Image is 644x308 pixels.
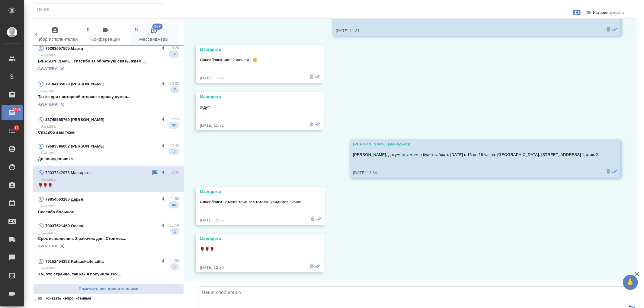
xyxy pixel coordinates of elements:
p: 79263657505 Марта [45,46,83,52]
span: Пометить все прочитанными [37,286,181,293]
button: 🙏 [623,275,638,290]
p: Хм, это странно, так как я получила это ... [38,271,179,277]
button: Удалить привязку [58,242,67,251]
p: 33745558769 [PERSON_NAME] [45,117,104,123]
p: 12:36 [170,169,179,175]
span: 99+ [152,24,163,30]
p: Спасибочки, моя хорошая. 🤗 [200,57,302,63]
span: Мессенджеры [133,27,175,43]
p: Срок исполнения: 2 рабочих дня. Стоимос... [38,236,179,242]
span: 🙏 [625,276,636,289]
div: 79854563185 Дарья11:59AwateraСпасибо большое88 [33,192,184,219]
div: Маргарита [200,189,303,195]
p: 79104135828 [PERSON_NAME] [45,81,104,87]
p: Awatera [41,52,179,58]
p: Awatera [41,150,179,156]
span: Конференции [85,27,126,43]
span: Показать непрочитанные [44,295,91,301]
p: Awatera [41,123,179,129]
p: [PERSON_NAME], спасибо за обратную связь, ждем ... [38,58,179,64]
a: 9948 [2,105,23,120]
span: 7 [170,264,179,270]
div: 33745558769 [PERSON_NAME]12:53AwateraСпасибо вам тоже!32 [33,113,184,139]
span: 9948 [9,107,24,113]
p: Спасибо вам тоже! [38,129,179,135]
span: 12 [168,51,179,57]
a: 13 [2,123,23,138]
div: 79037521469 Олеся11:59AwateraСрок исполнения: 2 рабочих дня. Стоимос...1AWATERA [33,219,184,254]
p: Awatera [41,203,179,209]
input: Поиск [37,5,163,14]
span: 32 [168,122,179,128]
span: История заказов [593,10,624,16]
p: 🌹🌹🌹 [38,183,179,189]
p: Ждут. [200,104,302,110]
p: 11:59 [170,222,179,228]
button: Удалить привязку [58,100,67,109]
p: 79854563185 Дарья [45,196,83,202]
p: Awatera [41,230,179,236]
p: Awatera [41,265,179,271]
div: 79104135828 [PERSON_NAME]13:02AwateraТакже при повторной отправке прошу нумер...7AWATERA [33,77,184,113]
div: [DATE] 11:32 [200,122,302,129]
p: Awatera [41,176,179,183]
div: 79152454252 Katauskaite Liliia11:56AwateraХм, это странно, так как я получила это ...7 [33,254,184,281]
span: 88 [168,202,179,208]
span: 1 [170,228,179,234]
div: 79037342976 Маргарита12:36Awatera🌹🌹🌹 [33,166,184,192]
div: [DATE] 12:36 [200,265,302,271]
p: 13:02 [170,81,179,87]
p: 13:20 [170,45,179,51]
div: 79263657505 Марта13:20Awatera[PERSON_NAME], спасибо за обратную связь, ждем ...12AWATERA [33,41,184,77]
button: Заявки [570,5,584,20]
p: 79152454252 Katauskaite Liliia [45,259,104,265]
p: Также при повторной отправке прошу нумер... [38,94,179,100]
p: [PERSON_NAME], документы можно будет забрать [DATE] с 16 до 18 часов. [GEOGRAPHIC_DATA]: [STREET_... [353,152,600,158]
span: 17 [168,149,179,155]
div: [DATE] 12:34 [353,170,600,176]
p: Спасибо большое [38,209,179,215]
span: 7 [170,87,179,93]
button: Пометить все прочитанными [33,284,184,294]
p: 79037521469 Олеся [45,223,83,229]
div: Маргарита [200,94,302,100]
div: Маргарита [200,46,302,52]
div: Маргарита [200,236,302,242]
div: [DATE] 11:31 [336,28,599,34]
p: 79037342976 Маргарита [45,170,91,176]
span: Подбор исполнителей [32,27,78,43]
div: [PERSON_NAME] (менеджер) [353,141,600,147]
p: 🌹🌹🌹 [200,246,302,252]
div: [DATE] 12:35 [200,217,303,223]
a: AWATERA [38,244,58,248]
div: [DATE] 11:32 [200,75,302,81]
p: 79683396062 [PERSON_NAME] [45,143,104,149]
a: AWATERA [38,66,58,71]
svg: Зажми и перетащи, чтобы поменять порядок вкладок [85,27,91,32]
p: До понедельника [38,156,179,162]
p: 11:56 [170,258,179,264]
p: 12:44 [170,143,179,149]
div: 79683396062 [PERSON_NAME]12:44AwateraДо понедельника17 [33,139,184,166]
span: 13 [11,125,22,131]
p: 12:53 [170,116,179,122]
p: Спасибочки. У меня тоже всё готова. Увидимся скоро!!! [200,199,303,205]
a: AWATERA [38,102,58,106]
div: Пометить непрочитанным [151,169,159,176]
p: Awatera [41,88,179,94]
svg: Зажми и перетащи, чтобы поменять порядок вкладок [134,27,139,32]
p: 11:59 [170,196,179,202]
button: Удалить привязку [58,64,67,73]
